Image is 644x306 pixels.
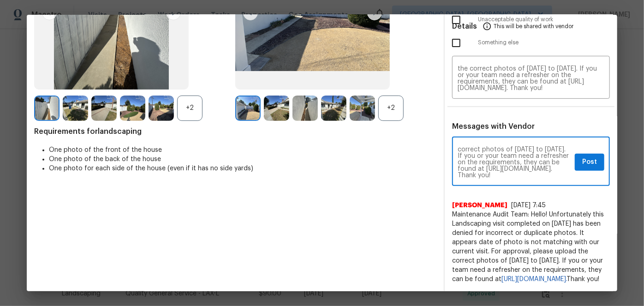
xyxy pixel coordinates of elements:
[34,127,436,136] span: Requirements for landscaping
[582,156,597,168] span: Post
[49,155,436,164] li: One photo of the back of the house
[452,210,610,284] span: Maintenance Audit Team: Hello! Unfortunately this Landscaping visit completed on [DATE] has been ...
[177,96,203,121] div: +2
[49,145,436,155] li: One photo of the front of the house
[494,15,573,37] span: This will be shared with vendor
[378,96,404,121] div: +2
[452,123,535,130] span: Messages with Vendor
[511,202,546,209] span: [DATE] 7:45
[458,146,571,179] textarea: Maintenance Audit Team: Hello! Unfortunately this Landscaping visit completed on [DATE] has been ...
[458,66,604,91] textarea: Maintenance Audit Team: Hello! Unfortunately this Landscaping visit completed on [DATE] has been ...
[575,154,604,171] button: Post
[445,31,617,54] div: Something else
[49,164,436,173] li: One photo for each side of the house (even if it has no side yards)
[478,39,610,47] span: Something else
[452,201,507,210] span: [PERSON_NAME]
[501,276,566,282] a: [URL][DOMAIN_NAME].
